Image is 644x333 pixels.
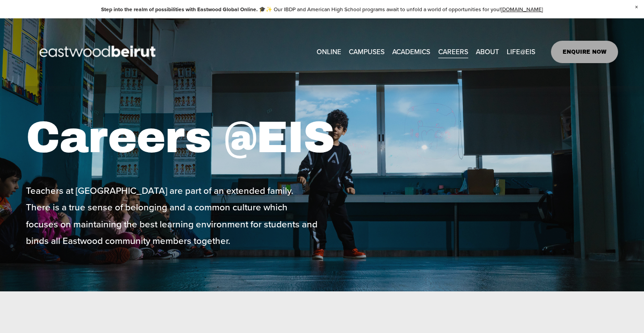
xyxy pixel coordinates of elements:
[26,29,172,75] img: EastwoodIS Global Site
[392,46,430,58] span: ACADEMICS
[26,111,369,164] h1: Careers @EIS
[317,45,341,59] a: ONLINE
[501,5,543,13] a: [DOMAIN_NAME]
[507,45,535,59] a: folder dropdown
[438,45,468,59] a: CAREERS
[392,45,430,59] a: folder dropdown
[551,41,619,63] a: ENQUIRE NOW
[476,45,499,59] a: folder dropdown
[349,45,385,59] a: folder dropdown
[507,46,535,58] span: LIFE@EIS
[349,46,385,58] span: CAMPUSES
[26,182,320,249] p: Teachers at [GEOGRAPHIC_DATA] are part of an extended family. There is a true sense of belonging ...
[476,46,499,58] span: ABOUT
